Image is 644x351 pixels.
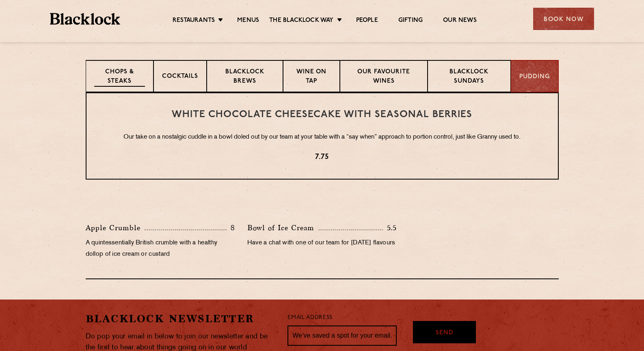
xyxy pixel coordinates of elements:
[237,17,259,26] a: Menus
[247,222,318,233] p: Bowl of Ice Cream
[533,8,594,30] div: Book Now
[287,325,397,346] input: We’ve saved a spot for your email...
[215,68,274,87] p: Blacklock Brews
[94,68,145,87] p: Chops & Steaks
[398,17,423,26] a: Gifting
[86,222,145,233] p: Apple Crumble
[519,73,550,82] p: Pudding
[103,132,542,143] p: Our take on a nostalgic cuddle in a bowl doled out by our team at your table with a “say when” ap...
[436,329,454,338] span: Send
[227,223,235,233] p: 8
[436,68,502,87] p: Blacklock Sundays
[348,68,419,87] p: Our favourite wines
[287,313,332,323] label: Email Address
[173,17,215,26] a: Restaurants
[356,17,378,26] a: People
[86,312,276,326] h2: Blacklock Newsletter
[103,152,542,163] p: 7.75
[383,223,397,233] p: 5.5
[162,72,198,82] p: Cocktails
[443,17,477,26] a: Our News
[86,238,235,260] p: A quintessentially British crumble with a healthy dollop of ice cream or custard
[247,238,397,249] p: Have a chat with one of our team for [DATE] flavours
[292,68,331,87] p: Wine on Tap
[50,13,120,25] img: BL_Textured_Logo-footer-cropped.svg
[103,109,542,120] h3: White Chocolate Cheesecake with Seasonal Berries
[269,17,333,26] a: The Blacklock Way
